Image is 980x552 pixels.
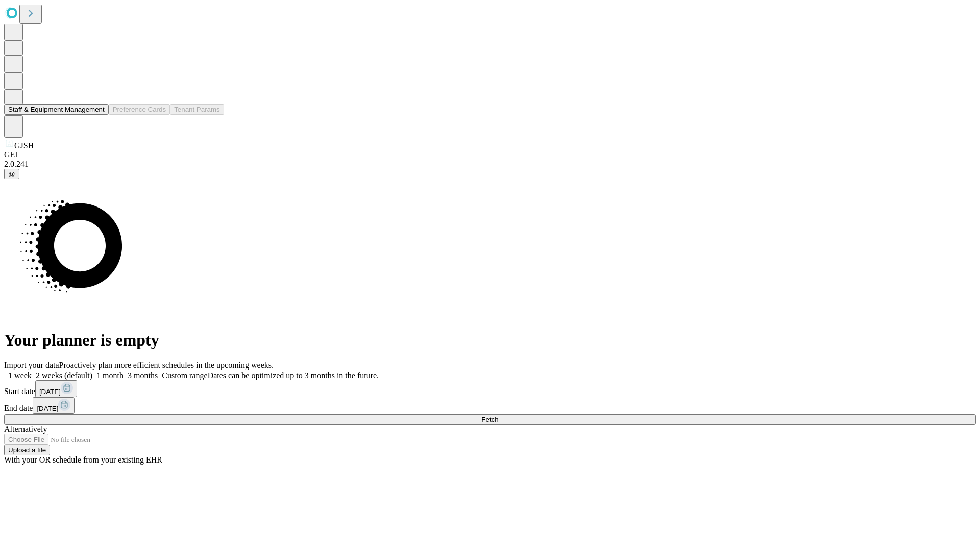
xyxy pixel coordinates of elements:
span: 1 week [8,371,32,380]
button: Preference Cards [109,104,170,115]
div: Start date [4,380,976,397]
button: @ [4,169,19,179]
div: 2.0.241 [4,159,976,169]
span: Import your data [4,361,59,370]
span: @ [8,170,15,178]
button: Staff & Equipment Management [4,104,109,115]
span: GJSH [14,141,34,150]
div: End date [4,397,976,414]
button: [DATE] [35,380,77,397]
button: Tenant Params [170,104,224,115]
span: 1 month [96,371,124,380]
span: [DATE] [37,405,58,412]
button: Fetch [4,414,976,425]
span: Custom range [162,371,207,380]
button: [DATE] [33,397,75,414]
div: GEI [4,150,976,159]
span: Proactively plan more efficient schedules in the upcoming weeks. [59,361,274,370]
button: Upload a file [4,445,50,455]
span: With your OR schedule from your existing EHR [4,455,162,464]
span: Fetch [481,416,498,423]
span: [DATE] [39,388,61,396]
span: Dates can be optimized up to 3 months in the future. [208,371,379,380]
span: 2 weeks (default) [36,371,92,380]
span: Alternatively [4,425,47,433]
span: 3 months [128,371,158,380]
h1: Your planner is empty [4,331,976,350]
